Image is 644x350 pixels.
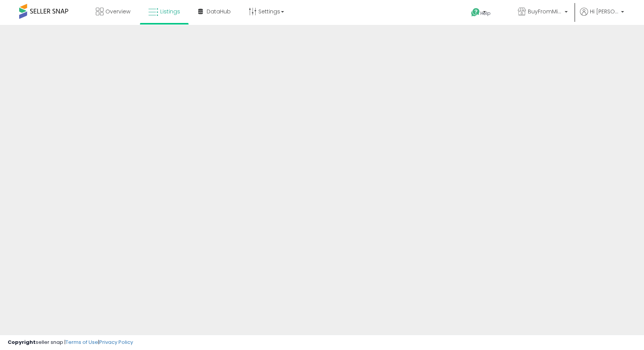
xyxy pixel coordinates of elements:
span: Overview [105,8,130,15]
a: Terms of Use [66,339,98,346]
strong: Copyright [8,339,36,346]
span: Hi [PERSON_NAME] [590,8,619,15]
span: BuyFromMike [528,8,562,15]
a: Hi [PERSON_NAME] [580,8,624,25]
a: Privacy Policy [99,339,133,346]
a: Help [465,2,506,25]
i: Get Help [471,8,480,17]
span: DataHub [207,8,231,15]
div: seller snap | | [8,339,133,346]
span: Listings [160,8,180,15]
span: Help [480,10,491,16]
